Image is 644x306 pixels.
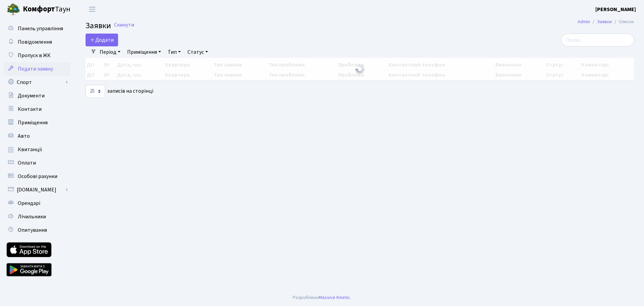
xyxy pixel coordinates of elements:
[86,85,153,98] label: записів на сторінці
[18,146,42,153] span: Квитанції
[114,22,134,28] a: Скинути
[595,5,636,13] a: [PERSON_NAME]
[319,294,350,301] a: Massive Kinetic
[23,4,70,15] span: Таун
[84,4,101,15] button: Переключити навігацію
[18,38,52,46] span: Повідомлення
[568,15,644,29] nav: breadcrumb
[86,20,111,32] span: Заявки
[18,119,48,126] span: Приміщення
[3,102,70,116] a: Контакти
[7,3,20,16] img: logo.png
[355,64,365,75] img: Обробка...
[86,34,118,46] a: Додати
[293,294,351,301] div: Розроблено .
[3,143,70,156] a: Квитанції
[612,18,634,26] li: Список
[18,159,36,167] span: Оплати
[18,132,30,140] span: Авто
[18,226,47,234] span: Опитування
[18,105,42,113] span: Контакти
[561,34,634,46] input: Пошук...
[3,156,70,170] a: Оплати
[18,52,51,59] span: Пропуск в ЖК
[97,46,123,58] a: Період
[18,25,63,32] span: Панель управління
[3,49,70,62] a: Пропуск в ЖК
[3,89,70,102] a: Документи
[3,196,70,210] a: Орендарі
[578,18,590,25] a: Admin
[3,183,70,196] a: [DOMAIN_NAME]
[3,22,70,35] a: Панель управління
[18,213,46,220] span: Лічильники
[3,223,70,237] a: Опитування
[18,200,40,207] span: Орендарі
[3,76,70,89] a: Спорт
[597,18,612,25] a: Заявки
[90,36,114,44] span: Додати
[23,4,55,14] b: Комфорт
[18,65,53,73] span: Подати заявку
[165,46,183,58] a: Тип
[3,116,70,129] a: Приміщення
[18,173,57,180] span: Особові рахунки
[124,46,164,58] a: Приміщення
[86,85,105,98] select: записів на сторінці
[3,62,70,76] a: Подати заявку
[185,46,211,58] a: Статус
[3,129,70,143] a: Авто
[3,35,70,49] a: Повідомлення
[18,92,45,99] span: Документи
[3,170,70,183] a: Особові рахунки
[595,6,636,13] b: [PERSON_NAME]
[3,210,70,223] a: Лічильники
